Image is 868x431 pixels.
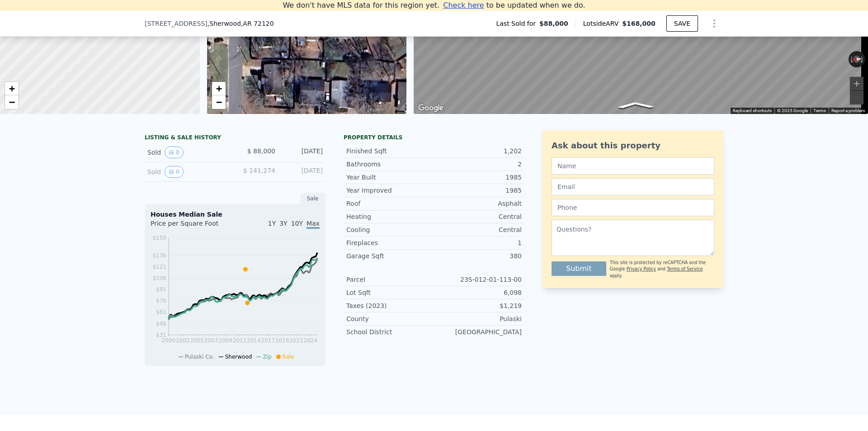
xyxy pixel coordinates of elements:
span: $ 141,274 [243,167,275,174]
div: 1985 [434,186,522,195]
div: Year Built [346,173,434,182]
div: 2 [434,160,522,169]
div: Central [434,225,522,234]
tspan: $159 [152,235,166,241]
div: 1 [434,238,522,247]
div: Garage Sqft [346,251,434,260]
div: 6,098 [434,288,522,297]
span: $168,000 [622,20,656,27]
input: Email [552,178,714,195]
a: Privacy Policy [627,266,656,271]
span: − [216,96,222,108]
span: Last Sold for [496,19,539,28]
div: Heating [346,212,434,221]
tspan: $106 [152,275,166,281]
div: Lot Sqft [346,288,434,297]
span: + [216,83,222,94]
div: Taxes (2023) [346,301,434,310]
span: Max [307,220,320,229]
a: Zoom in [212,82,226,95]
span: Pulaski Co. [185,354,214,360]
tspan: 2012 [233,337,247,344]
button: Rotate counterclockwise [849,51,854,67]
tspan: 2009 [218,337,232,344]
tspan: $31 [156,332,166,338]
div: 380 [434,251,522,260]
div: Sold [147,147,228,158]
span: Sherwood [225,354,252,360]
span: − [9,96,15,108]
tspan: 2019 [275,337,289,344]
tspan: $61 [156,309,166,315]
tspan: $121 [152,264,166,270]
div: Houses Median Sale [151,210,320,219]
div: LISTING & SALE HISTORY [145,134,325,143]
div: 1,202 [434,147,522,156]
span: 1Y [268,220,276,227]
button: View historical data [165,166,184,178]
div: This site is protected by reCAPTCHA and the Google and apply. [610,260,714,279]
span: 10Y [291,220,303,227]
div: Central [434,212,522,221]
div: Asphalt [434,199,522,208]
div: [DATE] [283,166,323,178]
div: Sold [147,166,228,178]
button: Reset the view [848,55,865,63]
span: , AR 72120 [241,20,274,27]
input: Phone [552,199,714,216]
path: Go East, Greentree Rd [607,99,664,110]
tspan: 2014 [247,337,261,344]
tspan: $91 [156,286,166,293]
button: Rotate clockwise [860,51,865,67]
span: Zip [263,354,271,360]
div: Property details [344,134,524,141]
div: Fireplaces [346,238,434,247]
span: [STREET_ADDRESS] [145,19,208,28]
tspan: 2024 [304,337,318,344]
div: 1985 [434,173,522,182]
div: Bathrooms [346,160,434,169]
tspan: $136 [152,252,166,259]
a: Zoom in [5,82,19,95]
tspan: $46 [156,321,166,327]
div: Price per Square Foot [151,219,235,233]
div: Cooling [346,225,434,234]
div: Finished Sqft [346,147,434,156]
span: Sale [283,354,294,360]
button: View historical data [165,147,184,158]
tspan: 2005 [190,337,204,344]
input: Name [552,157,714,175]
a: Open this area in Google Maps (opens a new window) [416,102,446,114]
div: Roof [346,199,434,208]
img: Google [416,102,446,114]
tspan: 2021 [289,337,303,344]
span: 3Y [279,220,287,227]
div: Parcel [346,275,434,284]
div: Pulaski [434,314,522,323]
div: Ask about this property [552,139,714,152]
div: [GEOGRAPHIC_DATA] [434,327,522,336]
div: 23S-012-01-113-00 [434,275,522,284]
div: [DATE] [283,147,323,158]
div: Year Improved [346,186,434,195]
tspan: 2017 [261,337,275,344]
span: + [9,83,15,94]
span: , Sherwood [208,19,274,28]
span: © 2025 Google [777,108,808,113]
button: Keyboard shortcuts [733,108,772,114]
a: Zoom out [5,95,19,109]
button: Zoom in [850,77,863,90]
button: Submit [552,261,606,276]
button: SAVE [666,15,698,32]
span: Lotside ARV [583,19,622,28]
tspan: 2002 [176,337,190,344]
div: School District [346,327,434,336]
a: Report a problem [831,108,865,113]
div: Sale [300,193,325,204]
div: $1,219 [434,301,522,310]
a: Zoom out [212,95,226,109]
tspan: 2000 [162,337,176,344]
tspan: $76 [156,298,166,304]
span: $88,000 [539,19,568,28]
span: $ 88,000 [247,147,275,155]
